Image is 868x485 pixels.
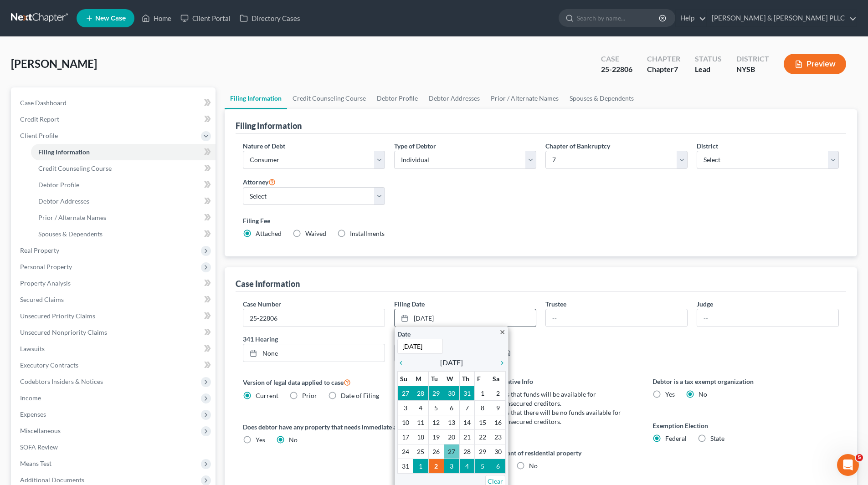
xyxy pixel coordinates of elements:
i: chevron_left [397,359,409,367]
td: 18 [413,430,429,444]
label: Case Number [243,299,281,309]
td: 30 [490,444,506,459]
span: Yes [256,436,265,444]
span: Debtor estimates that funds will be available for distribution to unsecured creditors. [461,390,596,407]
label: Filing Date [394,299,425,309]
input: -- [546,309,687,327]
a: Prior / Alternate Names [485,87,564,109]
a: Debtor Profile [371,87,423,109]
td: 11 [413,415,429,430]
span: Property Analysis [20,279,71,287]
td: 6 [490,459,506,474]
span: [DATE] [440,357,463,368]
span: 5 [856,454,863,461]
td: 23 [490,430,506,444]
input: Search by name... [577,10,660,26]
td: 7 [459,401,475,415]
span: Miscellaneous [20,427,61,434]
a: Client Portal [176,10,235,26]
label: Judge [697,299,713,309]
td: 27 [444,444,459,459]
span: Yes [665,390,675,398]
td: 5 [428,401,444,415]
a: close [499,327,506,337]
td: 28 [459,444,475,459]
span: Credit Report [20,115,59,123]
label: Chapter of Bankruptcy [545,141,610,151]
i: close [499,329,506,336]
div: Chapter [647,54,680,64]
td: 31 [459,386,475,401]
td: 29 [475,444,490,459]
td: 8 [475,401,490,415]
label: Exemption Election [652,421,839,430]
div: Case Information [236,278,300,289]
td: 27 [398,386,413,401]
td: 12 [428,415,444,430]
a: Lawsuits [13,341,216,357]
a: Credit Counseling Course [31,160,216,177]
td: 31 [398,459,413,474]
td: 3 [398,401,413,415]
span: No [289,436,298,444]
td: 13 [444,415,459,430]
iframe: Intercom live chat [837,454,859,476]
td: 17 [398,430,413,444]
th: W [444,372,459,386]
td: 1 [413,459,429,474]
a: Spouses & Dependents [31,226,216,242]
span: Unsecured Priority Claims [20,312,95,320]
a: Debtor Addresses [423,87,485,109]
div: Chapter [647,64,680,75]
td: 20 [444,430,459,444]
label: Does debtor have any property that needs immediate attention? [243,422,429,432]
span: Debtor estimates that there will be no funds available for distribution to unsecured creditors. [461,408,621,425]
td: 9 [490,401,506,415]
div: Case [601,54,632,64]
span: Personal Property [20,263,72,271]
td: 22 [475,430,490,444]
span: Filing Information [38,148,90,156]
span: Waived [305,230,326,237]
a: Credit Counseling Course [287,87,371,109]
span: Case Dashboard [20,99,67,107]
div: NYSB [736,64,769,75]
td: 14 [459,415,475,430]
span: Spouses & Dependents [38,230,103,238]
label: Statistical/Administrative Info [448,377,634,386]
a: Unsecured Nonpriority Claims [13,324,216,341]
span: Executory Contracts [20,361,78,369]
span: Credit Counseling Course [38,164,112,172]
div: District [736,54,769,64]
a: Prior / Alternate Names [31,209,216,226]
span: Debtor Profile [38,181,79,189]
td: 15 [475,415,490,430]
th: Th [459,372,475,386]
div: Status [695,54,722,64]
td: 10 [398,415,413,430]
label: Trustee [545,299,566,309]
span: State [710,434,724,442]
span: Installments [350,230,385,237]
td: 1 [475,386,490,401]
label: Version of legal data applied to case [243,377,429,388]
span: SOFA Review [20,443,58,451]
span: 7 [674,65,678,73]
a: Credit Report [13,111,216,128]
span: Current [256,392,278,399]
th: F [475,372,490,386]
span: Date of Filing [341,392,379,399]
span: Unsecured Nonpriority Claims [20,328,107,336]
span: No [529,462,538,470]
td: 6 [444,401,459,415]
input: -- [697,309,838,327]
input: 1/1/2013 [397,339,443,354]
span: Income [20,394,41,402]
td: 4 [459,459,475,474]
button: Preview [784,54,846,74]
a: Property Analysis [13,275,216,291]
i: chevron_right [494,359,506,367]
a: Debtor Profile [31,177,216,193]
a: Executory Contracts [13,357,216,373]
th: Su [398,372,413,386]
